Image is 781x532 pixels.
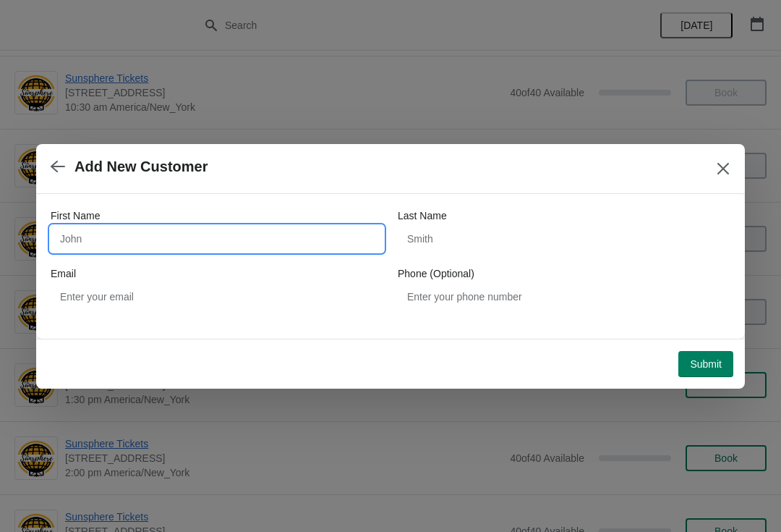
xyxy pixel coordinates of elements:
[710,156,736,182] button: Close
[690,358,722,370] span: Submit
[398,226,730,252] input: Smith
[51,266,76,281] label: Email
[51,284,383,310] input: Enter your email
[678,351,733,377] button: Submit
[398,266,474,281] label: Phone (Optional)
[398,208,447,223] label: Last Name
[51,226,383,252] input: John
[51,208,100,223] label: First Name
[74,159,208,175] h2: Add New Customer
[398,284,730,310] input: Enter your phone number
